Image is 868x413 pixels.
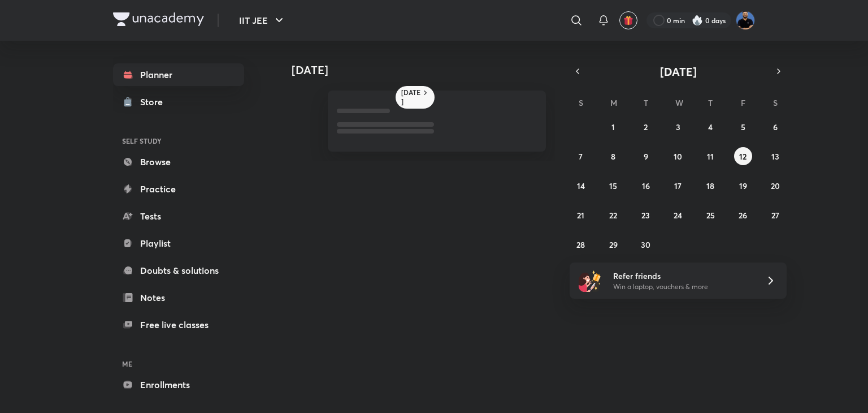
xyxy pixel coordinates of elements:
abbr: September 3, 2025 [676,122,680,132]
button: IIT JEE [232,9,293,32]
abbr: September 13, 2025 [771,151,779,162]
abbr: September 26, 2025 [739,210,747,221]
button: September 6, 2025 [766,118,784,136]
button: September 7, 2025 [572,147,590,165]
img: Md Afroj [736,11,755,30]
abbr: September 25, 2025 [706,210,715,221]
button: September 26, 2025 [734,206,752,224]
abbr: September 4, 2025 [708,122,713,132]
img: streak [692,15,703,26]
button: September 1, 2025 [604,118,622,136]
button: September 3, 2025 [669,118,687,136]
abbr: September 23, 2025 [641,210,650,221]
a: Enrollments [113,373,244,396]
button: September 20, 2025 [766,177,784,195]
img: Company Logo [113,12,204,26]
button: September 5, 2025 [734,118,752,136]
a: Doubts & solutions [113,259,244,282]
button: [DATE] [585,63,771,79]
abbr: September 24, 2025 [674,210,682,221]
abbr: Monday [610,97,617,108]
abbr: September 12, 2025 [739,151,747,162]
button: September 28, 2025 [572,235,590,253]
abbr: September 27, 2025 [771,210,779,221]
button: September 11, 2025 [701,147,719,165]
button: September 9, 2025 [637,147,655,165]
img: avatar [623,15,633,25]
abbr: September 7, 2025 [579,151,583,162]
abbr: Tuesday [644,97,648,108]
button: September 14, 2025 [572,177,590,195]
a: Tests [113,205,244,227]
abbr: Friday [741,97,745,108]
abbr: September 20, 2025 [771,180,780,191]
abbr: September 17, 2025 [674,180,682,191]
a: Store [113,91,244,113]
a: Free live classes [113,313,244,336]
button: September 30, 2025 [637,235,655,253]
abbr: September 22, 2025 [609,210,617,221]
button: September 25, 2025 [701,206,719,224]
abbr: September 29, 2025 [609,239,618,250]
abbr: September 9, 2025 [644,151,648,162]
abbr: Wednesday [675,97,683,108]
button: September 10, 2025 [669,147,687,165]
button: avatar [619,11,637,29]
button: September 12, 2025 [734,147,752,165]
abbr: September 8, 2025 [611,151,615,162]
button: September 24, 2025 [669,206,687,224]
a: Browse [113,150,244,173]
abbr: September 28, 2025 [576,239,585,250]
button: September 22, 2025 [604,206,622,224]
abbr: September 14, 2025 [577,180,585,191]
a: Planner [113,63,244,86]
abbr: September 6, 2025 [773,122,778,132]
abbr: September 2, 2025 [644,122,648,132]
abbr: September 1, 2025 [611,122,615,132]
h6: Refer friends [613,270,752,282]
h6: ME [113,354,244,373]
abbr: September 18, 2025 [706,180,714,191]
button: September 19, 2025 [734,177,752,195]
a: Company Logo [113,12,204,29]
button: September 18, 2025 [701,177,719,195]
abbr: September 11, 2025 [707,151,714,162]
button: September 13, 2025 [766,147,784,165]
button: September 16, 2025 [637,177,655,195]
img: referral [579,269,601,292]
abbr: September 10, 2025 [674,151,682,162]
button: September 27, 2025 [766,206,784,224]
abbr: September 30, 2025 [641,239,650,250]
div: Store [140,95,170,109]
abbr: Saturday [773,97,778,108]
abbr: September 15, 2025 [609,180,617,191]
button: September 2, 2025 [637,118,655,136]
h6: [DATE] [401,88,421,106]
p: Win a laptop, vouchers & more [613,282,752,292]
abbr: Thursday [708,97,713,108]
button: September 21, 2025 [572,206,590,224]
abbr: September 19, 2025 [739,180,747,191]
button: September 29, 2025 [604,235,622,253]
abbr: September 16, 2025 [642,180,650,191]
a: Practice [113,178,244,200]
abbr: September 5, 2025 [741,122,745,132]
button: September 17, 2025 [669,177,687,195]
abbr: September 21, 2025 [577,210,584,221]
span: [DATE] [660,64,697,79]
h4: [DATE] [292,63,557,77]
button: September 23, 2025 [637,206,655,224]
a: Playlist [113,232,244,255]
a: Notes [113,286,244,309]
h6: SELF STUDY [113,131,244,150]
abbr: Sunday [579,97,583,108]
button: September 4, 2025 [701,118,719,136]
button: September 8, 2025 [604,147,622,165]
button: September 15, 2025 [604,177,622,195]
